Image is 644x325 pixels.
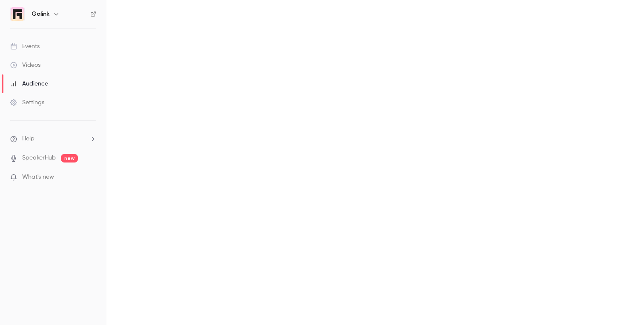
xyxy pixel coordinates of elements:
[32,10,49,18] h6: Galink
[10,98,44,107] div: Settings
[11,7,24,21] img: Galink
[10,42,40,51] div: Events
[61,154,78,162] span: new
[10,61,40,69] div: Videos
[10,134,96,143] li: help-dropdown-opener
[10,80,48,88] div: Audience
[22,134,34,143] span: Help
[22,173,54,182] span: What's new
[22,154,56,162] a: SpeakerHub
